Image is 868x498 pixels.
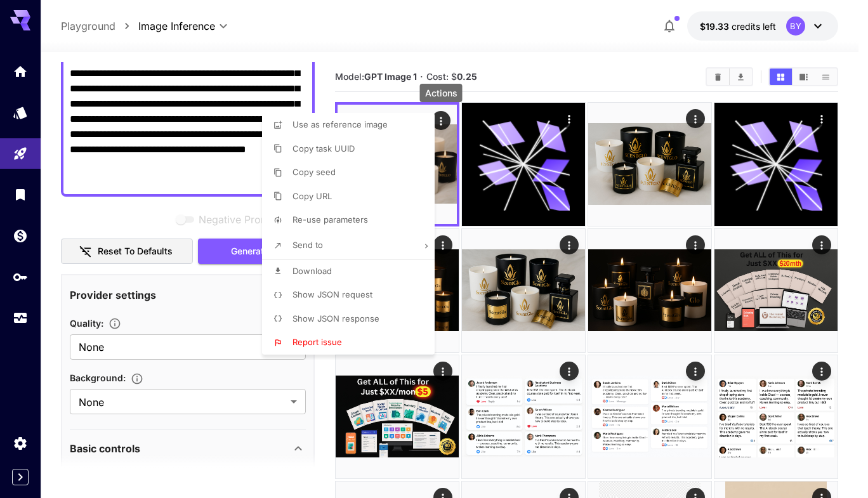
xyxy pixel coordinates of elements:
span: Copy task UUID [293,143,355,154]
span: Copy URL [293,191,332,201]
span: Show JSON response [293,313,379,324]
span: Send to [293,240,323,250]
span: Copy seed [293,167,336,177]
span: Show JSON request [293,289,372,299]
div: Actions [420,84,463,102]
span: Re-use parameters [293,214,368,225]
span: Download [293,266,332,276]
span: Report issue [293,337,342,347]
span: Use as reference image [293,119,388,129]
